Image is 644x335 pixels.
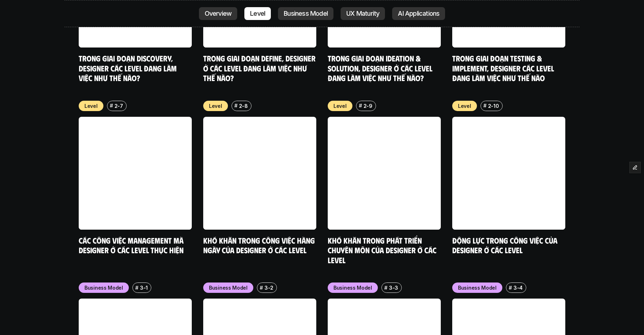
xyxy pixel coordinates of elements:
p: Level [209,102,222,110]
a: Trong giai đoạn Ideation & Solution, designer ở các level đang làm việc như thế nào? [328,53,434,82]
h6: # [234,103,238,108]
a: Khó khăn trong công việc hàng ngày của designer ở các level [203,235,317,255]
h6: # [260,285,263,290]
a: Trong giai đoạn Testing & Implement, designer các level đang làm việc như thế nào [452,53,556,82]
p: 3-2 [264,284,273,291]
p: Level [84,102,98,110]
h6: # [509,285,512,290]
button: Edit Framer Content [630,162,640,173]
p: Business Model [458,284,497,291]
p: Business Model [209,284,248,291]
p: Business Model [84,284,123,291]
p: 2-7 [114,102,123,110]
p: 2-9 [364,102,372,110]
p: Level [333,102,347,110]
p: Business Model [333,284,372,291]
h6: # [135,285,138,290]
a: Động lực trong công việc của designer ở các level [452,235,559,255]
a: Các công việc Management mà designer ở các level thực hiện [79,235,185,255]
p: 2-8 [239,102,248,110]
p: 3-3 [389,284,398,291]
p: 3-4 [513,284,523,291]
p: 3-1 [140,284,148,291]
h6: # [483,103,487,108]
h6: # [359,103,362,108]
p: 2-10 [488,102,499,110]
a: Trong giai đoạn Discovery, designer các level đang làm việc như thế nào? [79,53,179,82]
a: Overview [199,7,238,20]
p: Level [458,102,471,110]
h6: # [110,103,113,108]
a: Khó khăn trong phát triển chuyên môn của designer ở các level [328,235,438,265]
h6: # [384,285,387,290]
a: Trong giai đoạn Define, designer ở các level đang làm việc như thế nào? [203,53,317,82]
